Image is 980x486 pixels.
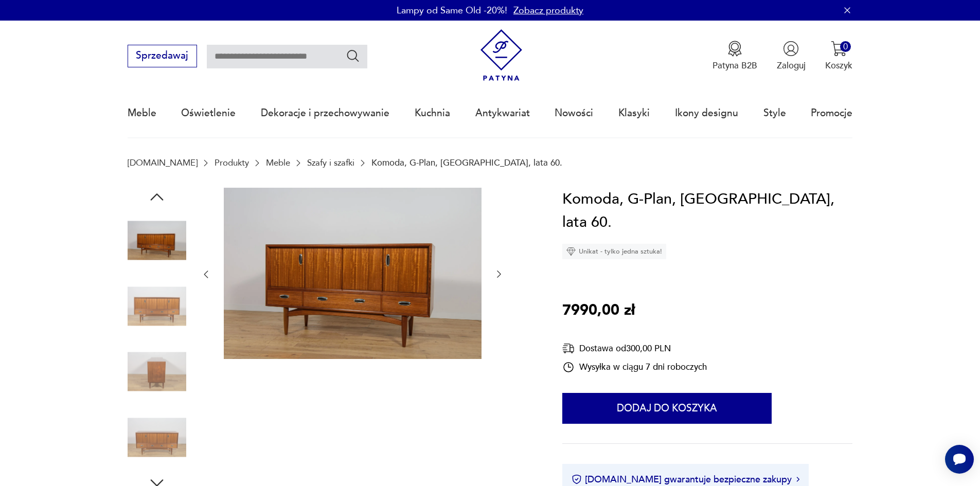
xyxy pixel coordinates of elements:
img: Zdjęcie produktu Komoda, G-Plan, Wielka Brytania, lata 60. [128,277,186,335]
img: Zdjęcie produktu Komoda, G-Plan, Wielka Brytania, lata 60. [128,343,186,401]
a: Promocje [811,89,852,137]
img: Ikona dostawy [562,342,575,355]
img: Ikona strzałki w prawo [796,477,799,482]
img: Ikonka użytkownika [783,41,799,57]
button: Dodaj do koszyka [562,393,772,424]
iframe: Smartsupp widget button [945,445,974,474]
a: [DOMAIN_NAME] [128,158,198,168]
p: Lampy od Same Old -20%! [397,4,507,17]
img: Ikona koszyka [831,41,847,57]
div: 0 [840,41,851,52]
div: Dostawa od 300,00 PLN [562,342,707,355]
p: Koszyk [825,60,852,71]
a: Oświetlenie [181,89,236,137]
a: Klasyki [618,89,650,137]
p: Patyna B2B [712,60,757,71]
a: Nowości [555,89,593,137]
img: Zdjęcie produktu Komoda, G-Plan, Wielka Brytania, lata 60. [128,211,186,270]
a: Antykwariat [475,89,530,137]
button: Patyna B2B [712,41,757,71]
a: Meble [266,158,290,168]
a: Sprzedawaj [128,52,197,61]
img: Ikona medalu [727,41,743,57]
a: Szafy i szafki [307,158,354,168]
a: Produkty [215,158,249,168]
div: Wysyłka w ciągu 7 dni roboczych [562,361,707,373]
a: Dekoracje i przechowywanie [261,89,389,137]
button: Szukaj [346,48,361,63]
button: 0Koszyk [825,41,852,71]
img: Patyna - sklep z meblami i dekoracjami vintage [475,29,527,81]
div: Unikat - tylko jedna sztuka! [562,244,666,259]
a: Meble [128,89,156,137]
a: Zobacz produkty [513,4,583,17]
p: 7990,00 zł [562,299,635,322]
button: Sprzedawaj [128,45,197,67]
button: Zaloguj [777,41,806,71]
button: [DOMAIN_NAME] gwarantuje bezpieczne zakupy [572,473,799,486]
p: Zaloguj [777,60,806,71]
a: Kuchnia [415,89,450,137]
img: Zdjęcie produktu Komoda, G-Plan, Wielka Brytania, lata 60. [128,408,186,466]
a: Ikony designu [675,89,738,137]
a: Style [763,89,786,137]
h1: Komoda, G-Plan, [GEOGRAPHIC_DATA], lata 60. [562,188,852,235]
img: Zdjęcie produktu Komoda, G-Plan, Wielka Brytania, lata 60. [224,188,482,359]
a: Ikona medaluPatyna B2B [712,41,757,71]
img: Ikona diamentu [566,247,576,256]
p: Komoda, G-Plan, [GEOGRAPHIC_DATA], lata 60. [371,158,562,168]
img: Ikona certyfikatu [572,474,582,484]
